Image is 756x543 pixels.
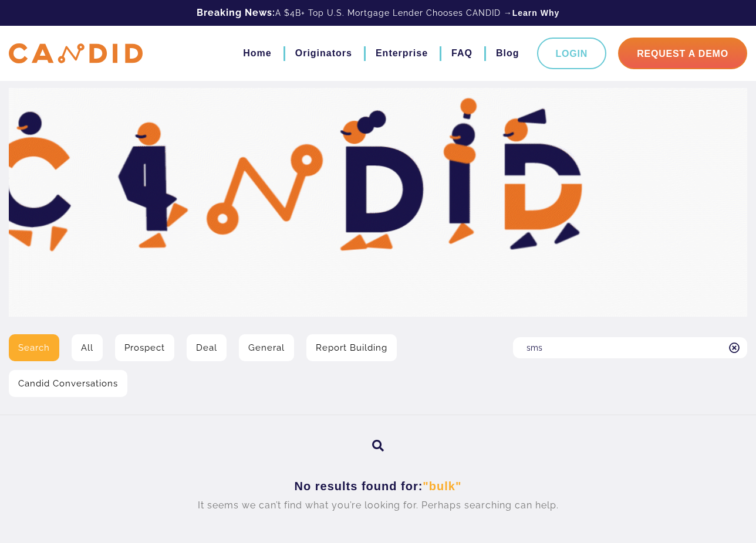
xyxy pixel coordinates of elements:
[18,496,738,515] p: It seems we can’t find what you’re looking for. Perhaps searching can help.
[9,88,747,317] img: Video Library Hero
[423,480,461,493] span: "bulk"
[9,43,143,64] img: CANDID APP
[306,334,397,361] a: Report Building
[618,38,747,69] a: Request A Demo
[197,7,275,18] b: Breaking News:
[115,334,174,361] a: Prospect
[18,479,738,494] h3: No results found for:
[537,38,607,69] a: Login
[187,334,227,361] a: Deal
[512,7,560,19] a: Learn Why
[72,334,103,361] a: All
[9,370,127,397] a: Candid Conversations
[243,43,271,63] a: Home
[295,43,352,63] a: Originators
[496,43,519,63] a: Blog
[376,43,428,63] a: Enterprise
[239,334,294,361] a: General
[451,43,473,63] a: FAQ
